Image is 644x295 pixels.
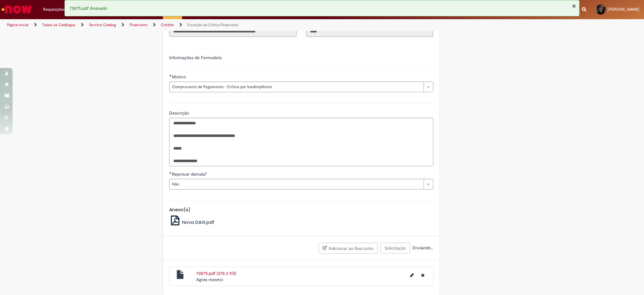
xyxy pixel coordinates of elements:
[169,207,433,213] h5: Anexo(s)
[172,82,420,92] span: Comprovante de Pagamento - Crítica por Inadimplência
[89,22,116,27] a: Service Catalog
[169,118,433,166] textarea: Descrição
[130,22,147,27] a: Financeiro
[406,270,418,280] button: Editar nome de arquivo 72875.pdf
[169,74,172,77] span: Obrigatório Preenchido
[196,277,223,282] time: 30/09/2025 11:06:43
[42,22,75,27] a: Todos os Catálogos
[411,245,433,251] span: Enviando...
[196,270,236,276] a: 72875.pdf (278.3 KB)
[608,7,639,12] span: [PERSON_NAME]
[1,3,33,16] img: ServiceNow
[187,22,238,27] a: Exceção da Crítica Financeira
[69,5,107,11] span: 72875.pdf Anexado
[5,19,425,31] ul: Trilhas de página
[196,277,223,282] span: Agora mesmo
[572,3,576,9] button: Fechar Notificação
[7,22,29,27] a: Página inicial
[172,171,208,177] span: Reprovar demais?
[161,22,174,27] a: Crédito
[169,172,172,174] span: Obrigatório Preenchido
[169,110,190,116] span: Descrição
[169,26,297,37] input: Título
[417,270,428,280] button: Excluir 72875.pdf
[182,219,214,225] span: Nova DAG.pdf
[169,219,215,225] a: Nova DAG.pdf
[43,6,65,13] span: Requisições
[172,179,420,189] span: Não
[169,55,222,60] label: Informações de Formulário
[306,26,433,37] input: Código da Unidade
[172,74,187,80] span: Motivo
